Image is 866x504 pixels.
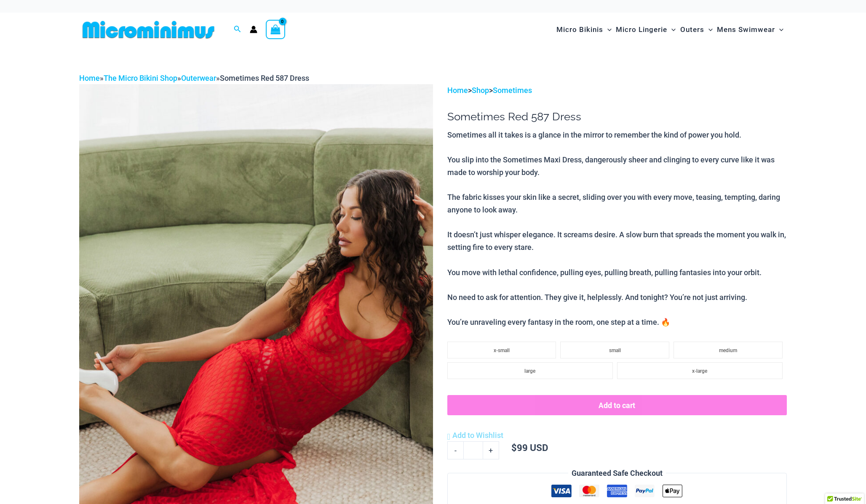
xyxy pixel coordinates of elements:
[704,19,713,40] span: Menu Toggle
[79,20,218,39] img: MM SHOP LOGO FLAT
[447,429,503,442] a: Add to Wishlist
[719,347,737,353] span: medium
[617,362,783,379] li: x-large
[447,362,613,379] li: large
[609,347,621,353] span: small
[447,441,463,459] a: -
[472,86,489,95] a: Shop
[447,110,787,123] h1: Sometimes Red 587 Dress
[554,17,614,42] a: Micro BikinisMenu ToggleMenu Toggle
[692,368,707,374] span: x-large
[452,431,503,440] span: Add to Wishlist
[678,17,715,42] a: OutersMenu ToggleMenu Toggle
[553,16,787,44] nav: Site Navigation
[715,17,786,42] a: Mens SwimwearMenu ToggleMenu Toggle
[79,74,100,82] a: Home
[447,84,787,97] p: > >
[493,86,532,95] a: Sometimes
[447,129,787,329] p: Sometimes all it takes is a glance in the mirror to remember the kind of power you hold. You slip...
[266,20,285,39] a: View Shopping Cart, empty
[447,86,468,95] a: Home
[250,26,257,33] a: Account icon link
[104,74,177,82] a: The Micro Bikini Shop
[463,441,483,459] input: Product quantity
[775,19,783,40] span: Menu Toggle
[680,19,704,40] span: Outers
[603,19,612,40] span: Menu Toggle
[717,19,775,40] span: Mens Swimwear
[483,441,499,459] a: +
[667,19,676,40] span: Menu Toggle
[511,441,517,454] span: $
[511,441,548,454] bdi: 99 USD
[568,467,666,480] legend: Guaranteed Safe Checkout
[447,342,556,358] li: x-small
[614,17,678,42] a: Micro LingerieMenu ToggleMenu Toggle
[556,19,603,40] span: Micro Bikinis
[447,395,787,415] button: Add to cart
[181,74,216,82] a: Outerwear
[220,74,309,82] span: Sometimes Red 587 Dress
[234,24,241,35] a: Search icon link
[560,342,669,358] li: small
[616,19,667,40] span: Micro Lingerie
[524,368,535,374] span: large
[494,347,510,353] span: x-small
[674,342,783,358] li: medium
[79,74,309,82] span: » » »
